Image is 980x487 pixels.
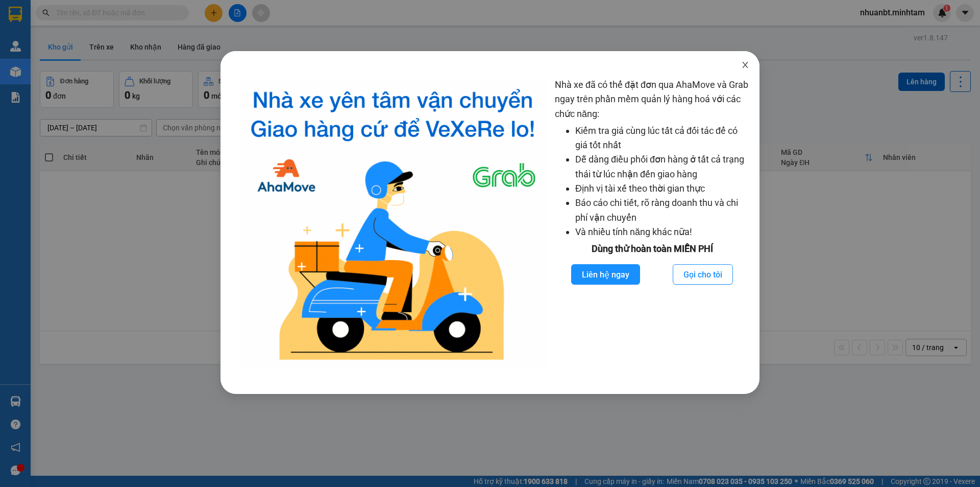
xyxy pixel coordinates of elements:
li: Định vị tài xế theo thời gian thực [575,181,749,196]
li: Kiểm tra giá cùng lúc tất cả đối tác để có giá tốt nhất [575,124,749,153]
div: Dùng thử hoàn toàn MIỄN PHÍ [555,242,749,256]
img: logo [239,78,547,368]
li: Báo cáo chi tiết, rõ ràng doanh thu và chi phí vận chuyển [575,196,749,225]
span: Liên hệ ngay [582,268,629,281]
div: Nhà xe đã có thể đặt đơn qua AhaMove và Grab ngay trên phần mềm quản lý hàng hoá với các chức năng: [555,78,749,368]
button: Liên hệ ngay [571,264,640,285]
li: Dễ dàng điều phối đơn hàng ở tất cả trạng thái từ lúc nhận đến giao hàng [575,152,749,181]
span: close [741,61,749,69]
span: Gọi cho tôi [683,268,722,281]
button: Close [731,51,759,80]
li: Và nhiều tính năng khác nữa! [575,225,749,239]
button: Gọi cho tôi [673,264,733,285]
